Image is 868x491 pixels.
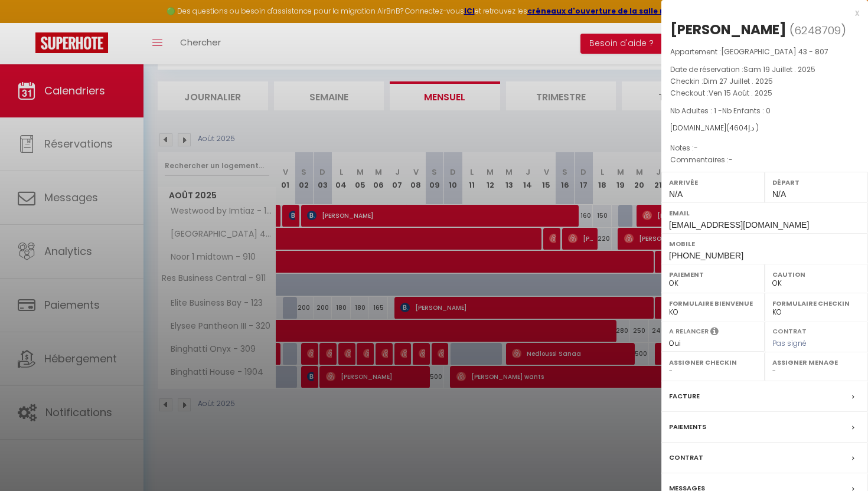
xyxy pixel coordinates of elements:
[669,189,683,199] span: N/A
[794,23,841,38] span: 6248709
[669,238,860,250] label: Mobile
[669,176,757,188] label: Arrivée
[789,22,846,38] span: ( )
[661,6,859,20] div: x
[670,87,859,99] p: Checkout :
[709,88,772,98] span: Ven 15 Août . 2025
[669,356,757,368] label: Assigner Checkin
[669,220,809,230] span: [EMAIL_ADDRESS][DOMAIN_NAME]
[772,269,860,280] label: Caution
[670,64,859,76] p: Date de réservation :
[670,123,859,134] div: [DOMAIN_NAME]
[726,123,759,133] span: ( د.إ )
[694,143,698,153] span: -
[670,20,787,39] div: [PERSON_NAME]
[9,5,45,40] button: Ouvrir le widget de chat LiveChat
[772,176,860,188] label: Départ
[669,421,706,433] label: Paiements
[743,64,815,74] span: Sam 19 Juillet . 2025
[722,106,771,116] span: Nb Enfants : 0
[670,46,859,58] p: Appartement :
[670,142,859,154] p: Notes :
[721,47,828,57] span: [GEOGRAPHIC_DATA] 43 - 807
[772,326,807,334] label: Contrat
[772,297,860,309] label: Formulaire Checkin
[669,297,757,309] label: Formulaire Bienvenue
[772,189,786,199] span: N/A
[710,326,719,339] i: Sélectionner OUI si vous souhaiter envoyer les séquences de messages post-checkout
[669,251,743,260] span: [PHONE_NUMBER]
[670,154,859,166] p: Commentaires :
[703,76,773,86] span: Dim 27 Juillet . 2025
[670,106,771,116] span: Nb Adultes : 1 -
[669,390,700,402] label: Facture
[669,451,703,464] label: Contrat
[729,123,748,133] span: 4604
[670,76,859,87] p: Checkin :
[772,338,807,348] span: Pas signé
[772,356,860,368] label: Assigner Menage
[669,269,757,280] label: Paiement
[729,155,733,165] span: -
[669,326,709,336] label: A relancer
[669,207,860,219] label: Email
